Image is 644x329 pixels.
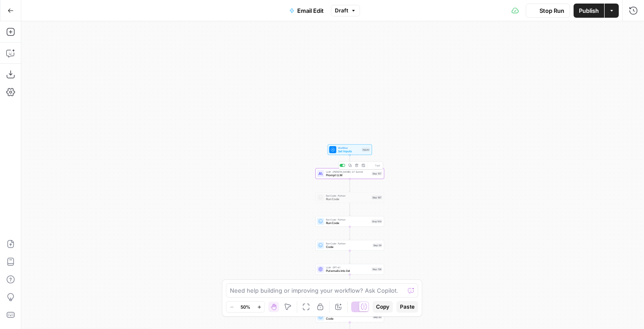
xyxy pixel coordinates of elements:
span: Test [375,163,380,167]
div: Step 167 [372,196,382,200]
g: Edge from step_148 to step_59 [349,227,350,240]
span: Copy [376,303,389,311]
button: Publish [574,4,604,18]
span: Code [326,317,371,321]
span: Draft [335,7,348,15]
div: Inputs [362,148,370,152]
span: Run Code [326,221,370,225]
g: Edge from step_59 to step_136 [349,251,350,263]
button: Email Edit [284,4,329,18]
div: WorkflowSet InputsInputs [315,144,384,155]
span: Set Inputs [338,149,360,154]
div: Step 59 [372,244,382,248]
span: Run Code · Python [326,218,370,221]
span: Put emails into list [326,269,370,273]
span: Workflow [338,146,360,150]
span: Code [326,245,371,249]
g: Edge from step_167 to step_148 [349,203,350,216]
div: Step 148 [371,220,382,224]
span: 50% [241,303,250,310]
div: LLM · GPT-4.1Put emails into listStep 136 [315,264,384,275]
button: Copy [372,301,393,313]
g: Edge from start to step_157 [349,155,350,168]
span: Email Edit [297,6,324,15]
div: Run Code · PythonRun CodeStep 167 [315,192,384,203]
div: Step 157 [372,172,382,176]
div: Step 60 [372,315,382,319]
span: Stop Run [539,6,564,15]
g: Edge from step_136 to step_160 [349,275,350,287]
span: Paste [400,303,415,311]
button: Paste [396,301,418,313]
span: LLM · GPT-4.1 [326,266,370,269]
div: Run Code · PythonRun CodeStep 148 [315,216,384,227]
div: LLM · [PERSON_NAME] 3.7 SonnetPrompt LLMStep 157Test [315,168,384,179]
div: Step 136 [372,267,382,271]
span: Publish [579,6,599,15]
button: Draft [331,5,360,16]
span: Prompt LLM [326,173,370,178]
button: Stop Run [526,4,570,18]
div: Run Code · PythonCodeStep 59 [315,240,384,251]
button: Test [368,163,382,168]
span: Run Code · Python [326,242,371,245]
div: Run Code · PythonCodeStep 60 [315,312,384,322]
span: Run Code [326,197,370,201]
g: Edge from step_157 to step_167 [349,179,350,192]
span: LLM · [PERSON_NAME] 3.7 Sonnet [326,170,370,174]
span: Run Code · Python [326,194,370,197]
